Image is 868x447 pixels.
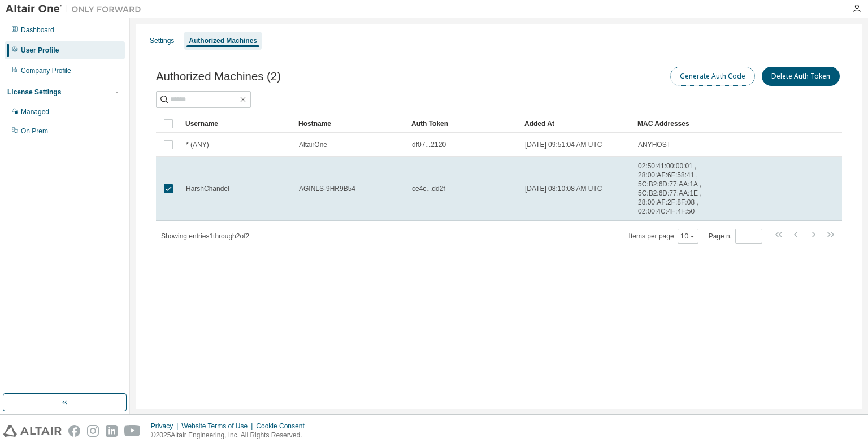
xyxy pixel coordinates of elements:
button: Delete Auth Token [762,67,840,86]
button: 10 [680,232,696,241]
div: Managed [21,107,49,116]
div: Privacy [151,422,181,431]
img: facebook.svg [68,425,80,437]
img: youtube.svg [124,425,141,437]
span: [DATE] 09:51:04 AM UTC [525,140,602,149]
span: ce4c...dd2f [412,184,445,193]
div: Dashboard [21,25,54,34]
div: User Profile [21,46,59,55]
button: Generate Auth Code [670,67,755,86]
div: Added At [524,115,628,133]
span: AltairOne [299,140,327,149]
span: Showing entries 1 through 2 of 2 [161,232,249,240]
div: Settings [150,36,174,45]
div: Authorized Machines [189,36,257,45]
img: instagram.svg [87,425,99,437]
img: linkedin.svg [106,425,118,437]
span: Items per page [629,229,698,244]
span: [DATE] 08:10:08 AM UTC [525,184,602,193]
div: Auth Token [411,115,515,133]
div: Hostname [298,115,402,133]
div: Website Terms of Use [181,422,256,431]
div: Company Profile [21,66,71,75]
div: MAC Addresses [637,115,723,133]
span: AGINLS-9HR9B54 [299,184,355,193]
div: License Settings [7,88,61,97]
div: Username [185,115,289,133]
span: HarshChandel [186,184,229,193]
span: * (ANY) [186,140,209,149]
span: df07...2120 [412,140,446,149]
span: Page n. [709,229,762,244]
img: altair_logo.svg [3,425,62,437]
img: Altair One [6,3,147,15]
div: Cookie Consent [256,422,311,431]
span: 02:50:41:00:00:01 , 28:00:AF:6F:58:41 , 5C:B2:6D:77:AA:1A , 5C:B2:6D:77:AA:1E , 28:00:AF:2F:8F:08... [638,162,723,216]
span: ANYHOST [638,140,671,149]
p: © 2025 Altair Engineering, Inc. All Rights Reserved. [151,431,311,440]
div: On Prem [21,127,48,136]
span: Authorized Machines (2) [156,70,281,83]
